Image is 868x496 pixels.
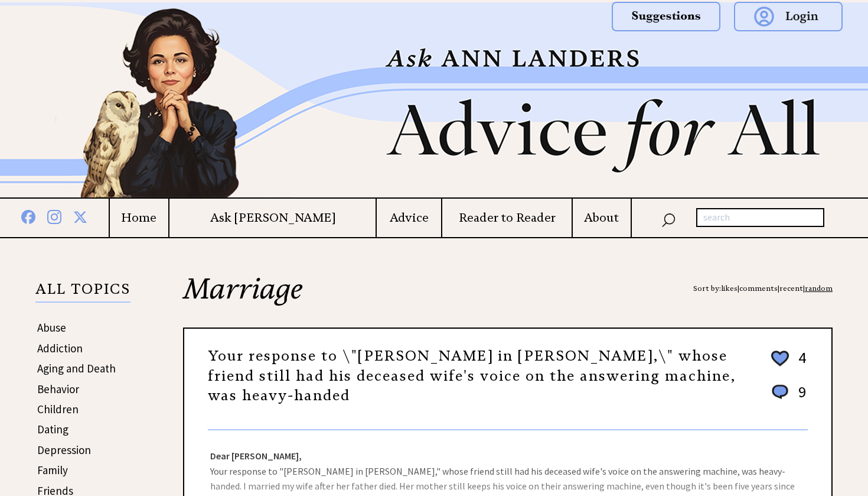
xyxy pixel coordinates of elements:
a: Your response to \"[PERSON_NAME] in [PERSON_NAME],\" whose friend still had his deceased wife's v... [208,347,736,404]
a: likes [721,284,738,293]
a: Abuse [37,320,66,335]
img: heart_outline%202.png [769,348,791,369]
img: instagram%20blue.png [47,208,61,224]
a: Behavior [37,382,79,396]
a: Dating [37,422,68,436]
a: Family [37,463,68,477]
h2: Marriage [183,274,833,328]
img: facebook%20blue.png [21,208,35,224]
td: 4 [792,348,807,381]
a: Children [37,402,79,416]
a: Depression [37,443,91,457]
a: random [805,284,833,293]
a: Addiction [37,341,83,355]
div: Sort by: | | | [693,274,833,303]
a: Reader to Reader [442,210,572,225]
a: About [573,210,631,225]
a: recent [779,284,803,293]
a: Home [110,210,169,225]
img: login.png [734,2,843,31]
img: search_nav.png [661,210,676,228]
strong: Dear [PERSON_NAME], [210,450,302,462]
img: message_round%201.png [769,382,791,401]
a: Ask [PERSON_NAME] [169,210,376,225]
img: right_new2.png [859,2,865,197]
input: search [696,208,824,227]
a: Advice [377,210,441,225]
img: suggestions.png [612,2,720,31]
td: 9 [792,382,807,413]
a: comments [739,284,778,293]
img: x%20blue.png [73,208,87,224]
p: ALL TOPICS [35,283,130,303]
a: Aging and Death [37,361,116,375]
img: header2b_v1.png [9,2,859,197]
